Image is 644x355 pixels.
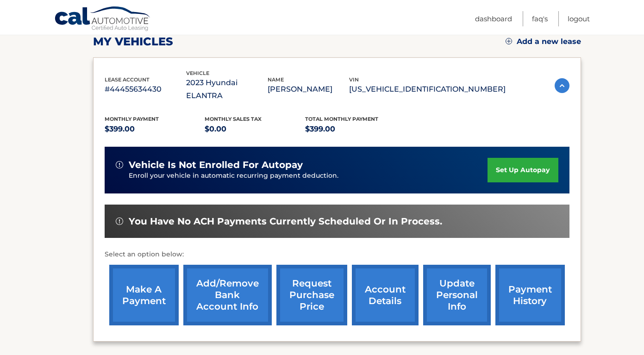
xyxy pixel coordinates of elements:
a: account details [352,265,419,325]
span: vehicle [186,70,209,76]
a: set up autopay [488,158,558,182]
a: Add/Remove bank account info [183,265,272,325]
span: Total Monthly Payment [305,116,378,122]
a: FAQ's [532,11,548,26]
span: vehicle is not enrolled for autopay [129,159,303,171]
img: add.svg [506,38,512,44]
a: Logout [568,11,590,26]
p: Enroll your vehicle in automatic recurring payment deduction. [129,171,488,181]
p: [US_VEHICLE_IDENTIFICATION_NUMBER] [349,83,506,96]
span: Monthly sales Tax [205,116,262,122]
span: lease account [105,76,150,83]
img: accordion-active.svg [555,78,569,93]
p: [PERSON_NAME] [268,83,349,96]
a: Cal Automotive [54,6,151,33]
span: name [268,76,284,83]
p: 2023 Hyundai ELANTRA [186,76,268,102]
a: Dashboard [475,11,512,26]
img: alert-white.svg [116,218,123,225]
p: #44455634430 [105,83,186,96]
a: make a payment [109,265,179,325]
h2: my vehicles [93,35,173,49]
span: Monthly Payment [105,116,159,122]
p: $0.00 [205,123,305,136]
a: Add a new lease [506,37,581,46]
span: You have no ACH payments currently scheduled or in process. [129,216,442,227]
a: update personal info [423,265,491,325]
p: $399.00 [305,123,406,136]
a: payment history [495,265,565,325]
span: vin [349,76,359,83]
img: alert-white.svg [116,161,123,168]
p: Select an option below: [105,249,569,260]
a: request purchase price [276,265,347,325]
p: $399.00 [105,123,205,136]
